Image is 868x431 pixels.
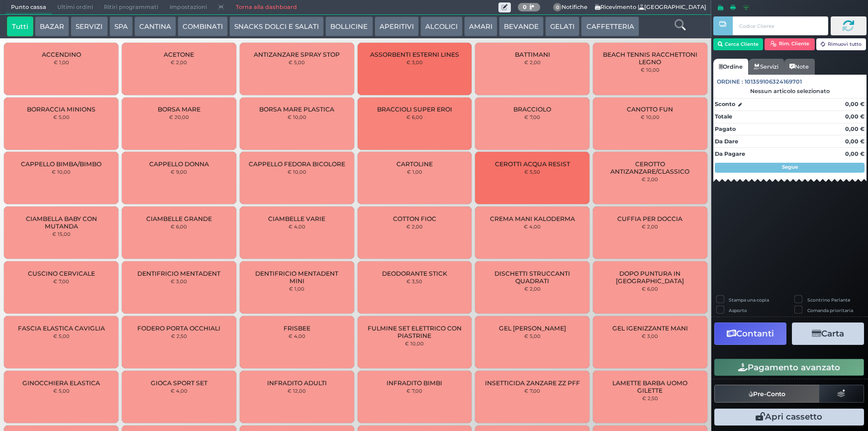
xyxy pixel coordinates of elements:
[375,16,419,36] button: APERITIVI
[259,106,334,113] span: BORSA MARE PLASTICA
[729,307,747,314] label: Asporto
[149,160,209,168] span: CAPPELLO DONNA
[53,278,69,284] small: € 7,00
[627,106,673,113] span: CANOTTO FUN
[513,106,551,113] span: BRACCIOLO
[483,270,581,285] span: DISCHETTI STRUCCANTI QUADRATI
[146,215,212,222] span: CIAMBELLE GRANDE
[21,160,101,168] span: CAPPELLO BIMBA/BIMBO
[641,67,660,73] small: € 10,00
[717,78,743,86] span: Ordine :
[134,16,176,36] button: CANTINA
[171,59,187,65] small: € 2,00
[714,359,864,376] button: Pagamento avanzato
[164,0,212,14] span: Impostazioni
[748,59,784,75] a: Servizi
[288,114,306,120] small: € 10,00
[617,215,682,222] span: CUFFIA PER DOCCIA
[406,388,422,394] small: € 7,00
[784,59,814,75] a: Note
[229,16,324,36] button: SNACKS DOLCI E SALATI
[52,231,71,237] small: € 15,00
[254,51,340,58] span: ANTIZANZARE SPRAY STOP
[715,113,732,120] strong: Totale
[524,286,541,292] small: € 2,00
[52,169,71,175] small: € 10,00
[715,138,738,145] strong: Da Dare
[7,16,33,36] button: Tutti
[52,0,98,14] span: Ultimi ordini
[713,38,764,50] button: Cerca Cliente
[35,16,69,36] button: BAZAR
[816,38,867,50] button: Rimuovi tutto
[53,333,70,339] small: € 5,00
[289,59,305,65] small: € 5,00
[171,169,187,175] small: € 9,00
[171,333,187,339] small: € 2,50
[386,379,442,387] span: INFRADITO BIMBI
[807,297,850,303] label: Scontrino Parlante
[601,270,699,285] span: DOPO PUNTURA IN [GEOGRAPHIC_DATA]
[524,114,540,120] small: € 7,00
[268,215,325,222] span: CIAMBELLE VARIE
[524,333,541,339] small: € 5,00
[289,333,305,339] small: € 4,00
[382,270,447,277] span: DEODORANTE STICK
[420,16,463,36] button: ALCOLICI
[54,59,69,65] small: € 1,00
[18,324,105,332] span: FASCIA ELASTICA CAVIGLIA
[714,409,864,426] button: Apri cassetto
[845,138,865,145] strong: 0,00 €
[249,160,345,168] span: CAPPELLO FEDORA BICOLORE
[406,59,423,65] small: € 3,00
[642,223,658,229] small: € 2,00
[396,160,433,168] span: CARTOLINE
[641,114,660,120] small: € 10,00
[524,388,540,394] small: € 7,00
[169,114,189,120] small: € 20,00
[713,88,867,95] div: Nessun articolo selezionato
[524,59,541,65] small: € 2,00
[158,106,200,113] span: BORSA MARE
[5,0,52,14] span: Punto cassa
[178,16,228,36] button: COMBINATI
[248,270,346,285] span: DENTIFRICIO MENTADENT MINI
[553,3,562,12] span: 0
[792,323,864,345] button: Carta
[151,379,207,387] span: GIOCA SPORT SET
[366,324,463,339] span: FULMINE SET ELETTRICO CON PIASTRINE
[27,106,96,113] span: BORRACCIA MINIONS
[845,150,865,157] strong: 0,00 €
[845,101,865,108] strong: 0,00 €
[377,106,452,113] span: BRACCIOLI SUPER EROI
[325,16,373,36] button: BOLLICINE
[28,270,95,277] span: CUSCINO CERVICALE
[53,388,70,394] small: € 5,00
[782,164,798,170] strong: Segue
[499,16,544,36] button: BEVANDE
[524,223,541,229] small: € 4,00
[53,114,70,120] small: € 5,00
[98,0,164,14] span: Ritiri programmati
[109,16,133,36] button: SPA
[715,100,735,108] strong: Sconto
[715,125,736,132] strong: Pagato
[407,169,422,175] small: € 1,00
[406,114,423,120] small: € 6,00
[289,286,304,292] small: € 1,00
[171,278,187,284] small: € 3,00
[12,215,110,230] span: CIAMBELLA BABY CON MUTANDA
[581,16,639,36] button: CAFFETTERIA
[405,340,424,346] small: € 10,00
[490,215,575,222] span: CREMA MANI KALODERMA
[733,16,828,35] input: Codice Cliente
[515,51,550,58] span: BATTIMANI
[406,278,422,284] small: € 3,50
[642,333,658,339] small: € 3,00
[171,223,187,229] small: € 6,00
[485,379,580,387] span: INSETTICIDA ZANZARE ZZ PFF
[601,379,699,394] span: LAMETTE BARBA UOMO GILETTE
[42,51,81,58] span: ACCENDINO
[393,215,436,222] span: COTTON FIOC
[171,388,188,394] small: € 4,00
